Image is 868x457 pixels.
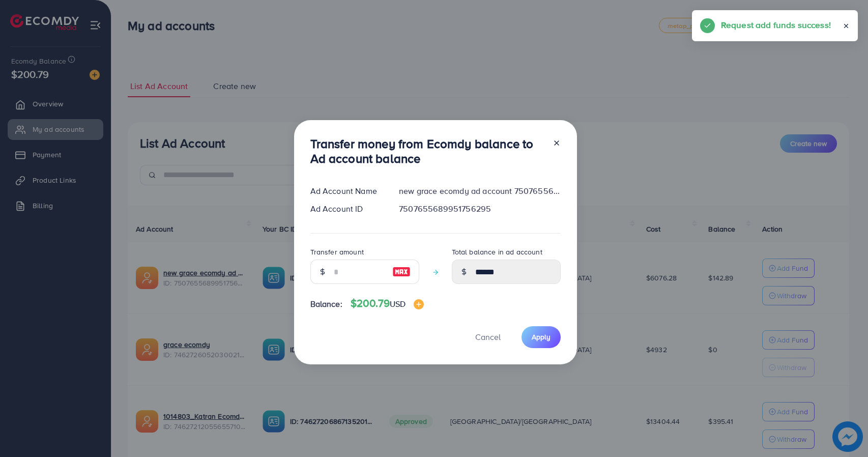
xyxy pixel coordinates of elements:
div: new grace ecomdy ad account 7507655689951756295 [391,185,568,197]
label: Transfer amount [310,247,364,257]
span: Balance: [310,298,342,310]
img: image [392,266,411,278]
span: Apply [532,332,551,342]
h4: $200.79 [351,297,424,310]
h5: Request add funds success! [721,18,831,32]
img: image [414,299,424,309]
button: Cancel [462,326,513,348]
span: Cancel [475,331,501,342]
label: Total balance in ad account [452,247,542,257]
h3: Transfer money from Ecomdy balance to Ad account balance [310,136,544,166]
button: Apply [522,326,561,348]
div: Ad Account Name [302,185,391,197]
span: USD [390,298,406,309]
div: Ad Account ID [302,203,391,215]
div: 7507655689951756295 [391,203,568,215]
